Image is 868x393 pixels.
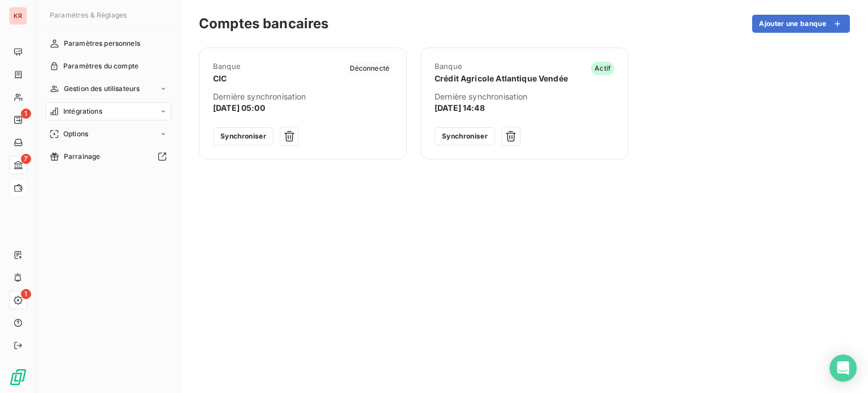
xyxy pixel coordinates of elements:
span: Paramètres personnels [64,38,140,49]
span: 7 [21,154,31,164]
a: Paramètres personnels [45,34,171,53]
a: Paramètres du compte [45,57,171,75]
button: Synchroniser [213,127,274,145]
a: Intégrations [45,102,171,120]
a: 7 [9,156,27,174]
span: Paramètres du compte [63,61,138,71]
span: Banque [213,62,241,71]
span: Dernière synchronisation [435,91,614,102]
span: [DATE] 05:00 [213,102,393,114]
img: Logo LeanPay [9,368,27,386]
a: 1 [9,111,27,129]
div: KR [9,7,27,25]
span: CIC [213,73,241,84]
span: [DATE] 14:48 [435,102,614,114]
span: Parrainage [64,152,101,162]
span: Déconnecté [346,62,393,75]
a: Parrainage [45,148,171,166]
button: Ajouter une banque [752,15,850,33]
h3: Comptes bancaires [199,14,329,34]
a: Gestion des utilisateurs [45,80,171,98]
span: 1 [21,289,31,299]
span: Banque [435,62,568,71]
span: Paramètres & Réglages [50,11,127,19]
div: Open Intercom Messenger [830,355,857,382]
a: Options [45,125,171,143]
span: 1 [21,109,31,119]
span: Intégrations [63,106,102,116]
span: Crédit Agricole Atlantique Vendée [435,73,568,84]
span: Gestion des utilisateurs [64,84,140,94]
span: Options [63,129,88,139]
a: 1 [9,291,27,309]
span: Actif [591,62,614,75]
span: Dernière synchronisation [213,91,393,102]
button: Synchroniser [435,127,495,145]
